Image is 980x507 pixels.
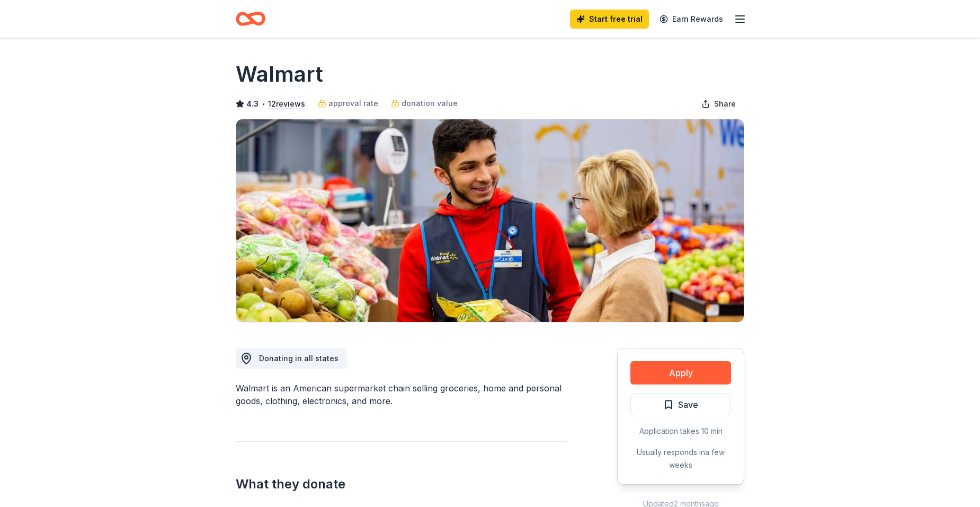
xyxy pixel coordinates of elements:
a: Earn Rewards [653,10,729,29]
span: Save [678,398,698,412]
h2: What they donate [236,476,566,493]
span: 4.3 [246,98,259,110]
img: Image for Walmart [236,119,744,322]
div: Walmart is an American supermarket chain selling groceries, home and personal goods, clothing, el... [236,382,566,407]
button: Share [693,93,744,115]
h1: Walmart [236,59,323,89]
div: Application takes 10 min [630,425,731,438]
button: Apply [630,361,731,384]
span: approval rate [328,97,378,110]
span: • [262,100,265,108]
span: donation value [402,97,458,110]
a: donation value [391,97,458,110]
a: approval rate [318,97,378,110]
button: 12reviews [268,98,305,110]
a: Home [236,6,265,31]
div: Usually responds in a few weeks [630,446,731,471]
span: Share [714,98,736,110]
span: Donating in all states [259,354,338,363]
button: Save [630,393,731,416]
a: Start free trial [570,10,649,29]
